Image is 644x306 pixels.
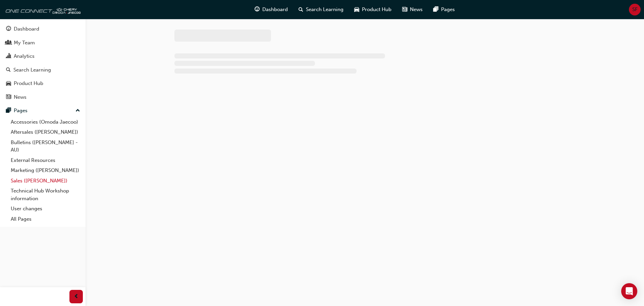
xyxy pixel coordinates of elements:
span: news-icon [6,94,11,100]
span: Product Hub [362,6,391,13]
span: up-icon [75,106,80,115]
a: My Team [3,37,83,49]
span: Dashboard [262,6,288,13]
a: User changes [8,204,83,214]
a: Marketing ([PERSON_NAME]) [8,165,83,176]
span: News [410,6,423,13]
a: Accessories (Omoda Jaecoo) [8,117,83,127]
div: Pages [14,107,28,115]
span: chart-icon [6,53,11,59]
span: Search Learning [306,6,343,13]
a: Technical Hub Workshop information [8,186,83,204]
a: pages-iconPages [428,3,460,16]
span: search-icon [6,67,11,73]
a: guage-iconDashboard [249,3,293,16]
span: guage-icon [6,26,11,32]
a: Dashboard [3,23,83,35]
a: External Resources [8,155,83,166]
button: Pages [3,104,83,117]
span: guage-icon [255,5,260,14]
div: News [14,93,26,101]
a: Analytics [3,50,83,62]
a: Sales ([PERSON_NAME]) [8,176,83,186]
span: SF [632,6,638,13]
span: Pages [441,6,455,13]
span: news-icon [402,5,407,14]
a: Bulletins ([PERSON_NAME] - AU) [8,137,83,155]
a: search-iconSearch Learning [293,3,349,16]
span: car-icon [354,5,359,14]
button: SF [629,4,641,15]
span: pages-icon [6,108,11,114]
a: Aftersales ([PERSON_NAME]) [8,127,83,137]
span: prev-icon [74,293,79,301]
div: Open Intercom Messenger [621,283,637,299]
div: My Team [14,39,35,47]
a: News [3,91,83,103]
a: car-iconProduct Hub [349,3,397,16]
div: Dashboard [14,25,39,33]
img: oneconnect [3,3,80,16]
span: car-icon [6,81,11,87]
div: Product Hub [14,80,43,87]
a: Search Learning [3,64,83,76]
a: news-iconNews [397,3,428,16]
span: people-icon [6,40,11,46]
a: Product Hub [3,77,83,90]
div: Search Learning [13,66,51,74]
span: pages-icon [433,5,438,14]
a: All Pages [8,214,83,224]
div: Analytics [14,52,35,60]
button: DashboardMy TeamAnalyticsSearch LearningProduct HubNews [3,21,83,104]
span: search-icon [299,5,303,14]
